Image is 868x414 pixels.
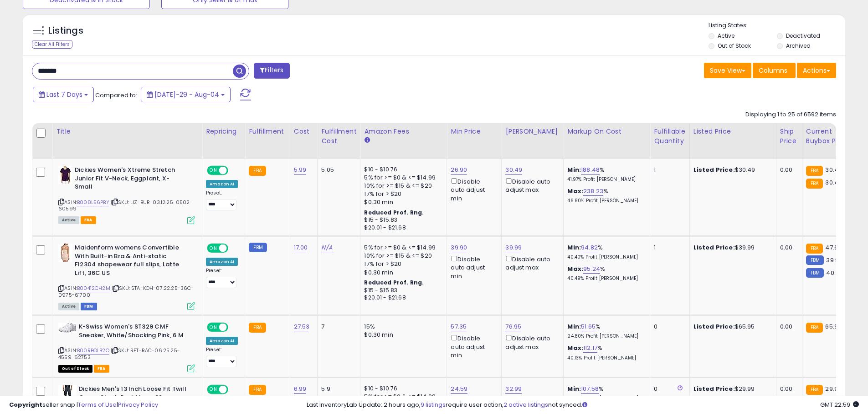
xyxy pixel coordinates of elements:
[58,365,92,373] span: All listings that are currently out of stock and unavailable for purchase on Amazon
[567,265,643,282] div: %
[364,323,440,331] div: 15%
[505,384,522,394] a: 32.99
[58,199,193,212] span: | SKU: LIZ-BUR-03.12.25-0502-60599
[95,91,137,100] span: Compared to:
[825,322,842,331] span: 65.95
[693,127,772,136] div: Listed Price
[249,323,266,333] small: FBA
[58,385,77,403] img: 414heLfE4iL._SL40_.jpg
[227,244,241,252] span: OFF
[58,216,79,224] span: All listings currently available for purchase on Amazon
[58,166,72,184] img: 31RQ5xu7XYL._SL40_.jpg
[364,287,440,294] div: $15 - $15.83
[564,123,650,159] th: The percentage added to the cost of goods (COGS) that forms the calculator for Min & Max prices.
[451,176,494,203] div: Disable auto adjust min
[208,167,219,175] span: ON
[654,244,682,252] div: 1
[797,63,836,78] button: Actions
[58,166,195,223] div: ASIN:
[206,190,238,210] div: Preset:
[208,386,219,394] span: ON
[364,190,440,198] div: 17% for > $20
[451,333,494,359] div: Disable auto adjust min
[567,165,581,174] b: Min:
[75,244,185,279] b: Maidenform womens Convertible With Built-in Bra & Anti-static Fl2304 shapewear full slips, Latte ...
[567,166,643,183] div: %
[307,401,859,409] div: Last InventoryLab Update: 2 hours ago, require user action, not synced.
[46,90,82,99] span: Last 7 Days
[249,166,266,176] small: FBA
[806,127,853,146] div: Current Buybox Price
[704,63,751,78] button: Save View
[364,224,440,232] div: $20.01 - $21.68
[451,165,467,175] a: 26.90
[364,209,424,216] b: Reduced Prof. Rng.
[693,165,735,174] b: Listed Price:
[693,244,769,252] div: $39.99
[567,243,581,252] b: Min:
[227,324,241,331] span: OFF
[581,243,598,252] a: 94.82
[451,254,494,280] div: Disable auto adjust min
[364,252,440,260] div: 10% for >= $15 & <= $20
[806,255,824,265] small: FBM
[567,244,643,260] div: %
[321,243,332,252] a: N/A
[364,385,440,393] div: $10 - $10.76
[364,294,440,302] div: $20.01 - $21.68
[9,400,42,409] strong: Copyright
[505,127,560,136] div: [PERSON_NAME]
[693,243,735,252] b: Listed Price:
[364,260,440,268] div: 17% for > $20
[451,243,467,252] a: 39.90
[583,344,597,353] a: 112.17
[718,32,734,40] label: Active
[780,323,795,331] div: 0.00
[505,165,522,175] a: 30.49
[567,355,643,361] p: 40.13% Profit [PERSON_NAME]
[567,384,581,393] b: Min:
[294,384,307,394] a: 6.99
[654,127,685,146] div: Fulfillable Quantity
[249,385,266,395] small: FBA
[825,384,842,393] span: 29.99
[81,303,97,310] span: FBM
[9,401,158,409] div: seller snap | |
[806,323,823,333] small: FBA
[567,187,583,195] b: Max:
[567,127,646,136] div: Markup on Cost
[77,284,110,292] a: B00412CH2M
[206,347,238,367] div: Preset:
[58,284,194,298] span: | SKU: STA-KOH-07.22.25-36C-0975-61700
[567,322,581,331] b: Min:
[505,322,521,331] a: 76.95
[583,264,600,274] a: 95.24
[141,87,231,102] button: [DATE]-29 - Aug-04
[567,254,643,260] p: 40.40% Profit [PERSON_NAME]
[693,384,735,393] b: Listed Price:
[58,244,72,262] img: 31hnMNm8vlL._SL40_.jpg
[206,268,238,288] div: Preset:
[75,166,185,194] b: Dickies Women's Xtreme Stretch Junior Fit V-Neck, Eggplant, X-Small
[118,400,158,409] a: Privacy Policy
[786,42,811,50] label: Archived
[806,385,823,395] small: FBA
[780,127,798,146] div: Ship Price
[654,323,682,331] div: 0
[421,400,446,409] a: 9 listings
[826,269,839,277] span: 40.8
[567,176,643,183] p: 41.97% Profit [PERSON_NAME]
[364,127,443,136] div: Amazon Fees
[780,166,795,174] div: 0.00
[294,322,310,331] a: 27.53
[294,127,314,136] div: Cost
[364,174,440,182] div: 5% for >= $0 & <= $14.99
[321,127,356,146] div: Fulfillment Cost
[693,166,769,174] div: $30.49
[33,87,94,102] button: Last 7 Days
[709,21,845,30] p: Listing States:
[806,244,823,254] small: FBA
[206,337,238,345] div: Amazon AI
[567,344,583,352] b: Max:
[208,324,219,331] span: ON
